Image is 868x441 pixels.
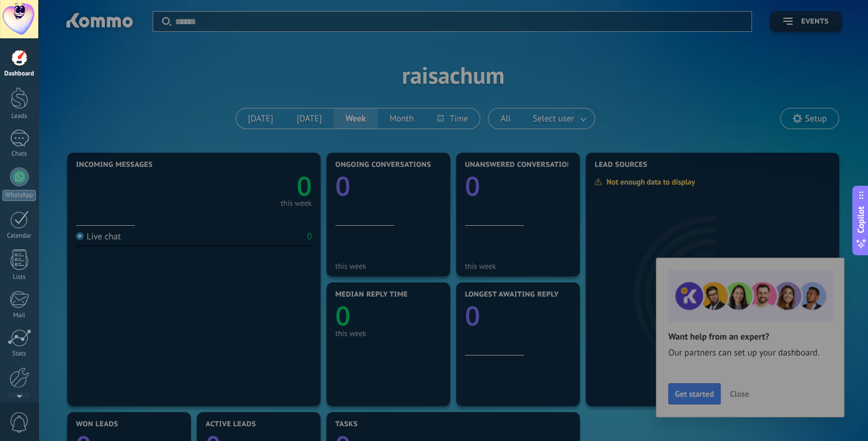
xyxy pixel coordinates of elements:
[2,274,37,281] div: Lists
[2,350,37,358] div: Stats
[2,150,37,158] div: Chats
[2,232,37,240] div: Calendar
[2,113,37,120] div: Leads
[2,312,37,320] div: Mail
[2,70,37,78] div: Dashboard
[855,206,867,233] span: Copilot
[2,190,36,201] div: WhatsApp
